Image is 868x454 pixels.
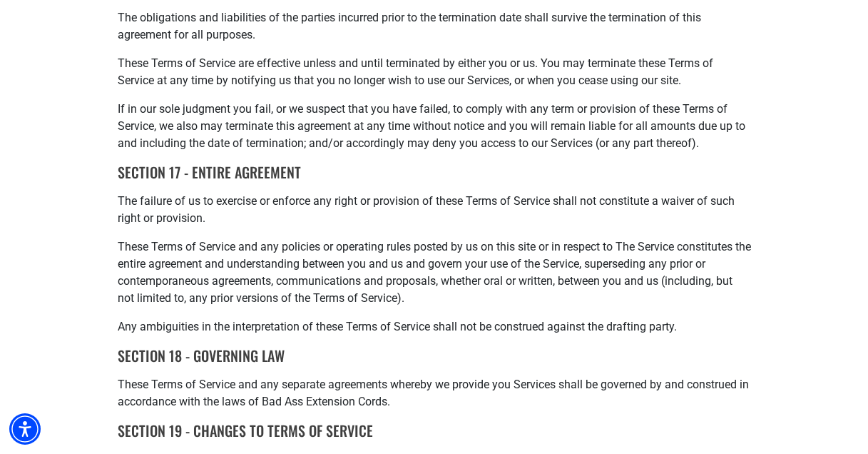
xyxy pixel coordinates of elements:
[118,422,751,440] h6: SECTION 19 - CHANGES TO TERMS OF SERVICE
[118,376,751,410] p: These Terms of Service and any separate agreements whereby we provide you Services shall be gover...
[118,318,751,336] p: Any ambiguities in the interpretation of these Terms of Service shall not be construed against th...
[9,413,41,445] div: Accessibility Menu
[118,347,751,365] h6: SECTION 18 - GOVERNING LAW
[118,55,751,89] p: These Terms of Service are effective unless and until terminated by either you or us. You may ter...
[118,101,751,152] p: If in our sole judgment you fail, or we suspect that you have failed, to comply with any term or ...
[118,238,751,307] p: These Terms of Service and any policies or operating rules posted by us on this site or in respec...
[118,193,751,227] p: The failure of us to exercise or enforce any right or provision of these Terms of Service shall n...
[118,163,751,181] h6: SECTION 17 - ENTIRE AGREEMENT
[118,9,751,44] p: The obligations and liabilities of the parties incurred prior to the termination date shall survi...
